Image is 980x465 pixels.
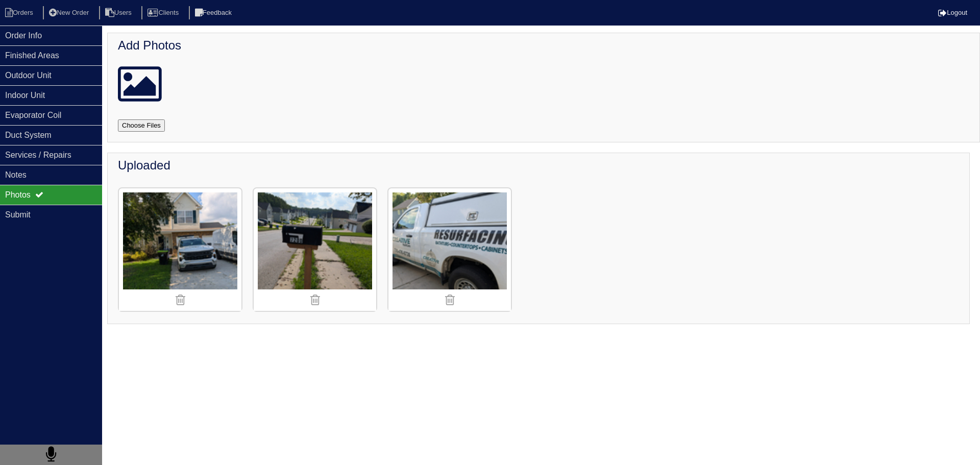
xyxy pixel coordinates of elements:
h4: Add Photos [118,38,974,53]
img: kfkyy2fe56m57bgt7umrhitkfuhf [254,188,376,311]
h4: Uploaded [118,158,964,173]
a: Clients [141,9,187,16]
li: Clients [141,6,187,20]
a: Users [99,9,140,16]
li: Users [99,6,140,20]
a: New Order [43,9,97,16]
a: Logout [938,9,967,16]
li: New Order [43,6,97,20]
img: q9umcjwmyv38b0fzdp4pvsgbzdrq [388,188,511,311]
li: Feedback [189,6,240,20]
img: 797cwjr43k0590lma2dn59jfaoku [119,188,241,311]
